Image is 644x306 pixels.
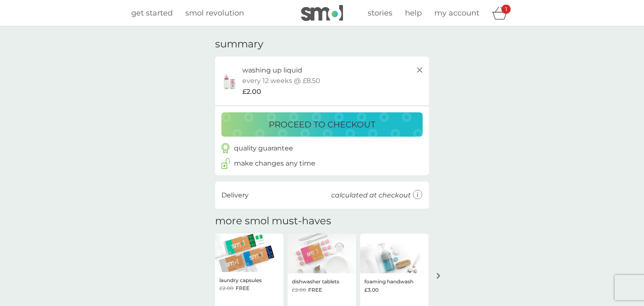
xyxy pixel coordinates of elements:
p: washing up liquid [242,65,302,76]
button: proceed to checkout [221,112,423,137]
span: smol revolution [185,8,244,18]
span: help [405,8,422,18]
p: dishwasher tablets [292,277,339,285]
p: make changes any time [234,158,315,169]
span: £2.00 [292,286,306,294]
span: FREE [236,284,249,292]
a: help [405,7,422,19]
span: £2.00 [219,284,234,292]
h2: more smol must-haves [215,215,331,227]
a: get started [131,7,173,19]
p: laundry capsules [219,276,262,284]
div: basket [492,5,513,21]
p: quality guarantee [234,143,293,154]
p: Delivery [221,190,249,201]
p: calculated at checkout [331,190,411,201]
span: stories [368,8,392,18]
span: get started [131,8,173,18]
p: proceed to checkout [269,118,375,131]
h3: summary [215,38,263,50]
span: £3.00 [364,286,379,294]
span: my account [434,8,479,18]
a: stories [368,7,392,19]
a: smol revolution [185,7,244,19]
p: foaming handwash [364,277,413,285]
a: my account [434,7,479,19]
span: £2.00 [242,86,261,97]
img: smol [301,5,343,21]
p: every 12 weeks @ £8.50 [242,75,320,86]
span: FREE [308,286,322,294]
